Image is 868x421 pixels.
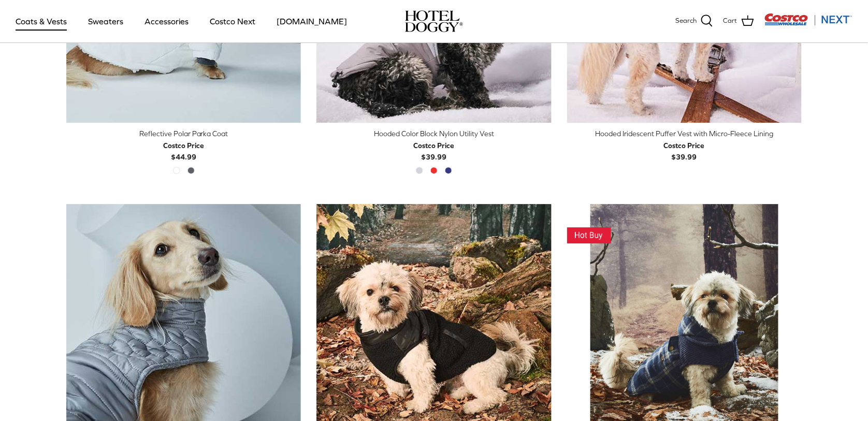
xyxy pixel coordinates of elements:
[200,4,265,39] a: Costco Next
[405,10,463,32] a: hoteldoggy.com hoteldoggycom
[66,128,301,139] div: Reflective Polar Parka Coat
[675,16,697,26] span: Search
[724,16,737,26] span: Cart
[6,4,76,39] a: Coats & Vests
[664,140,705,161] b: $39.99
[316,128,551,139] div: Hooded Color Block Nylon Utility Vest
[405,10,463,32] img: hoteldoggycom
[79,4,133,39] a: Sweaters
[267,4,356,39] a: [DOMAIN_NAME]
[316,128,551,163] a: Hooded Color Block Nylon Utility Vest Costco Price$39.99
[66,128,301,163] a: Reflective Polar Parka Coat Costco Price$44.99
[413,140,454,161] b: $39.99
[163,140,204,151] div: Costco Price
[413,140,454,151] div: Costco Price
[163,140,204,161] b: $44.99
[567,128,802,163] a: Hooded Iridescent Puffer Vest with Micro-Fleece Lining Costco Price$39.99
[764,13,852,26] img: Costco Next
[764,20,852,27] a: Visit Costco Next
[567,128,802,139] div: Hooded Iridescent Puffer Vest with Micro-Fleece Lining
[675,14,713,28] a: Search
[724,14,754,28] a: Cart
[135,4,198,39] a: Accessories
[567,227,611,243] img: This Item Is A Hot Buy! Get it While the Deal is Good!
[664,140,705,151] div: Costco Price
